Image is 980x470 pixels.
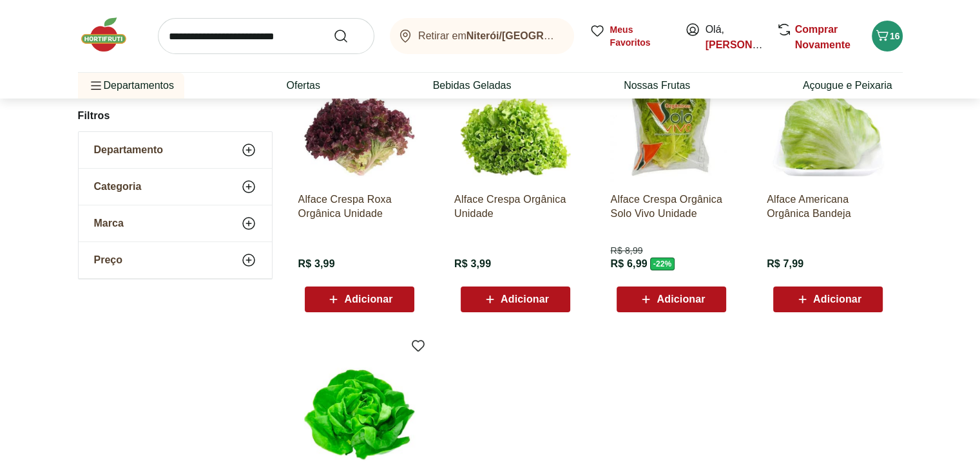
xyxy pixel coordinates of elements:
span: Marca [94,217,124,230]
button: Adicionar [773,287,883,312]
span: - 22 % [650,258,675,270]
button: Menu [88,70,104,101]
img: Alface Crespa Orgânica Solo Vivo Unidade [610,60,733,182]
a: Açougue e Peixaria [803,78,892,93]
a: Alface Crespa Orgânica Unidade [454,193,577,221]
span: Preço [94,254,122,267]
a: Ofertas [286,78,320,93]
span: Adicionar [344,294,392,305]
span: Adicionar [501,294,549,305]
b: Niterói/[GEOGRAPHIC_DATA] [466,30,612,41]
img: Alface Crespa Roxa Orgânica Unidade [298,60,421,182]
a: Alface Americana Orgânica Bandeja [767,193,889,221]
span: Meus Favoritos [610,23,669,49]
h2: Filtros [78,103,273,129]
span: Adicionar [657,294,705,305]
span: Departamento [94,144,164,156]
a: Nossas Frutas [624,78,690,93]
button: Adicionar [305,287,414,312]
span: R$ 3,99 [454,257,491,271]
input: search [158,18,374,54]
button: Adicionar [461,287,570,312]
span: R$ 7,99 [767,257,803,271]
span: Categoria [94,180,142,193]
span: 16 [890,31,900,41]
span: Adicionar [813,294,861,305]
button: Carrinho [872,21,903,52]
span: R$ 8,99 [610,244,642,257]
img: Alface Lisa Orgânica Solo Vivo Unidade [298,343,421,465]
button: Submit Search [333,28,364,44]
button: Marca [79,205,272,241]
button: Departamento [79,132,272,168]
img: Hortifruti [78,15,142,54]
span: Olá, [706,22,763,53]
button: Adicionar [617,287,726,312]
span: Retirar em [418,30,561,42]
a: Alface Crespa Orgânica Solo Vivo Unidade [610,193,733,221]
a: Comprar Novamente [795,24,850,50]
a: Bebidas Geladas [433,78,512,93]
a: Alface Crespa Roxa Orgânica Unidade [298,193,421,221]
img: Alface Americana Orgânica Bandeja [767,60,889,182]
button: Retirar emNiterói/[GEOGRAPHIC_DATA] [390,18,574,54]
span: R$ 3,99 [298,257,335,271]
button: Preço [79,242,272,278]
button: Categoria [79,169,272,205]
img: Alface Crespa Orgânica Unidade [454,60,577,182]
span: Departamentos [88,70,174,101]
span: R$ 6,99 [610,257,647,271]
a: [PERSON_NAME] [706,39,792,50]
a: Meus Favoritos [590,23,669,49]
